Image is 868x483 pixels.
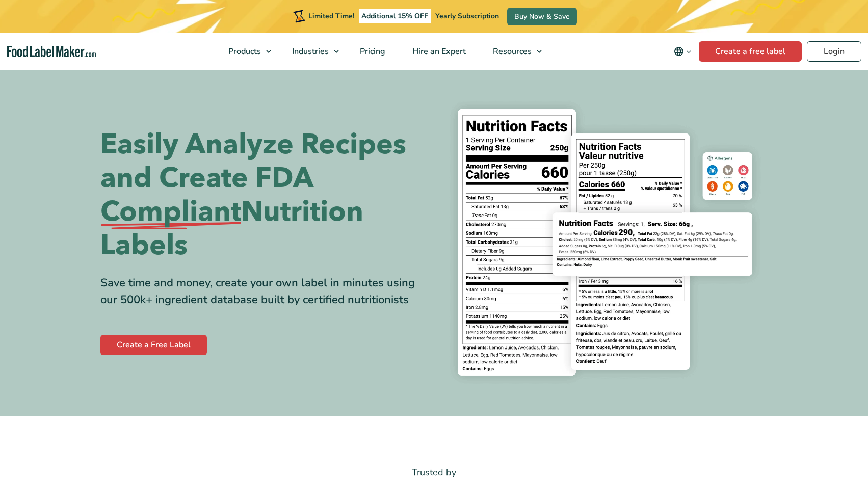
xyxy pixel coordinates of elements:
[100,275,427,308] div: Save time and money, create your own label in minutes using our 500k+ ingredient database built b...
[359,9,431,23] span: Additional 15% OFF
[100,465,768,480] p: Trusted by
[399,33,477,70] a: Hire an Expert
[225,46,262,57] span: Products
[699,41,802,62] a: Create a free label
[215,33,276,70] a: Products
[279,33,344,70] a: Industries
[100,195,241,229] span: Compliant
[289,46,330,57] span: Industries
[480,33,547,70] a: Resources
[409,46,467,57] span: Hire an Expert
[100,128,427,262] h1: Easily Analyze Recipes and Create FDA Nutrition Labels
[100,335,207,355] a: Create a Free Label
[667,41,699,62] button: Change language
[7,46,96,58] a: Food Label Maker homepage
[507,8,577,25] a: Buy Now & Save
[308,11,354,21] span: Limited Time!
[490,46,533,57] span: Resources
[807,41,861,62] a: Login
[435,11,499,21] span: Yearly Subscription
[347,33,397,70] a: Pricing
[357,46,386,57] span: Pricing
